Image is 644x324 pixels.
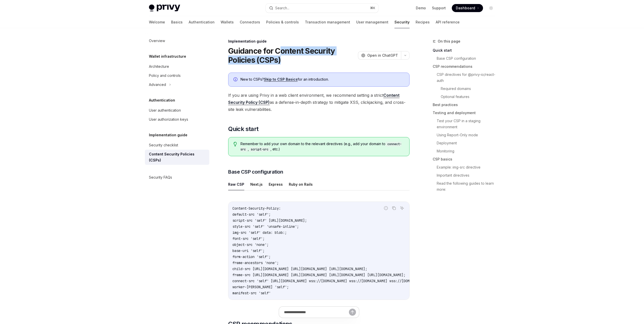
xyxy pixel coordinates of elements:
div: Advanced [149,82,166,88]
a: Connectors [240,16,260,28]
svg: Tip [233,142,237,146]
span: manifest-src 'self' [232,291,271,295]
button: Next.js [250,178,263,190]
div: Implementation guide [228,39,410,44]
a: Dashboard [452,4,483,12]
span: default-src 'self'; [232,212,271,217]
a: Basics [171,16,183,28]
span: frame-src [URL][DOMAIN_NAME] [URL][DOMAIN_NAME] [URL][DOMAIN_NAME] [URL][DOMAIN_NAME]; [232,273,406,277]
span: base-uri 'self'; [232,248,265,253]
a: Demo [416,6,426,11]
div: Architecture [149,63,169,70]
span: Open in ChatGPT [367,53,398,58]
a: Important directives [437,171,499,179]
span: child-src [URL][DOMAIN_NAME] [URL][DOMAIN_NAME] [URL][DOMAIN_NAME]; [232,267,367,271]
div: User authorization keys [149,116,188,122]
a: Optional features [441,93,499,101]
a: Policy and controls [145,71,209,80]
div: Content Security Policies (CSPs) [149,151,206,163]
button: Copy the contents from the code block [391,205,397,211]
a: CSP basics [433,155,499,163]
span: frame-ancestors 'none'; [232,261,279,265]
a: Transaction management [305,16,350,28]
span: ⌘ K [370,6,375,10]
a: CSP directives for @privy-io/react-auth [437,71,499,85]
span: Quick start [228,125,258,133]
button: Ruby on Rails [289,178,313,190]
a: Best practices [433,101,499,109]
span: Base CSP configuration [228,168,283,175]
div: Policy and controls [149,73,181,79]
a: Using Report-Only mode [437,131,499,139]
a: Recipes [416,16,430,28]
span: If you are using Privy in a web client environment, we recommend setting a strict as a defense-in... [228,92,410,113]
h1: Guidance for Content Security Policies (CSPs) [228,46,356,64]
h5: Authentication [149,97,175,103]
button: Toggle dark mode [487,4,495,12]
span: Remember to add your own domain to the relevant directives (e.g., add your domain to , , etc.) [240,141,404,152]
span: worker-[PERSON_NAME] 'self'; [232,285,289,289]
a: Read the following guides to learn more: [437,179,499,193]
span: connect-src 'self' [URL][DOMAIN_NAME] wss://[DOMAIN_NAME] wss://[DOMAIN_NAME] wss://[DOMAIN_NAME]... [232,279,516,283]
button: Send message [349,309,356,316]
div: New to CSPs? for an introduction. [240,77,404,82]
a: API reference [436,16,460,28]
h5: Wallet infrastructure [149,53,186,59]
a: Example: img-src directive [437,163,499,171]
button: Search...⌘K [266,4,378,13]
button: Report incorrect code [383,205,389,211]
div: Security checklist [149,142,178,148]
span: Content-Security-Policy: [232,206,281,211]
span: font-src 'self'; [232,236,265,241]
svg: Info [233,77,238,82]
img: light logo [149,5,180,12]
button: Ask AI [399,205,405,211]
h5: Implementation guide [149,132,187,138]
a: User authorization keys [145,115,209,124]
span: style-src 'self' 'unsafe-inline'; [232,224,299,229]
div: Search... [275,5,289,11]
a: Policies & controls [266,16,299,28]
a: Welcome [149,16,165,28]
span: form-action 'self'; [232,254,271,259]
a: Skip to CSP Basics [264,77,298,82]
span: object-src 'none'; [232,242,269,247]
a: Content Security Policies (CSPs) [145,150,209,165]
a: Support [432,6,446,11]
div: User authentication [149,107,181,113]
div: Overview [149,38,165,44]
span: script-src 'self' [URL][DOMAIN_NAME]; [232,218,307,223]
a: User management [356,16,388,28]
a: Architecture [145,62,209,71]
span: On this page [438,38,460,44]
a: Required domains [441,85,499,93]
a: Overview [145,36,209,45]
a: Monitoring [437,147,499,155]
a: Deployment [437,139,499,147]
a: Base CSP configuration [437,54,499,62]
button: Open in ChatGPT [358,51,401,60]
a: Test your CSP in a staging environment [437,117,499,131]
span: img-src 'self' data: blob:; [232,230,287,235]
a: Security checklist [145,141,209,150]
a: Security [394,16,410,28]
a: Testing and deployment [433,109,499,117]
a: Authentication [189,16,215,28]
a: User authentication [145,106,209,115]
a: Wallets [221,16,234,28]
code: connect-src [240,142,401,152]
a: Security FAQs [145,173,209,182]
button: Raw CSP [228,178,244,190]
a: CSP recommendations [433,62,499,71]
code: script-src [249,147,270,152]
span: Dashboard [456,6,475,11]
a: Quick start [433,46,499,54]
div: Security FAQs [149,174,172,180]
button: Express [269,178,283,190]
